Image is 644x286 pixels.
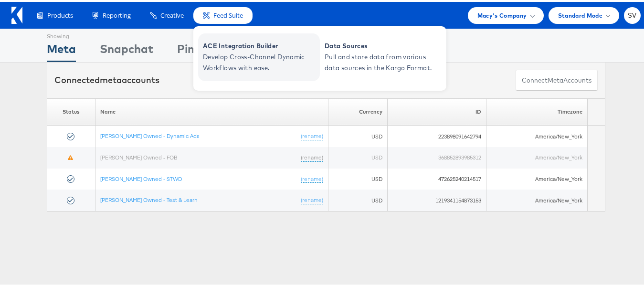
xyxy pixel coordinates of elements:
span: Products [47,9,73,18]
a: (rename) [301,152,323,160]
th: ID [387,96,486,124]
a: (rename) [301,173,323,181]
th: Name [95,96,328,124]
th: Timezone [486,96,587,124]
div: Connected accounts [54,72,159,85]
span: Macy's Company [477,9,527,19]
span: Creative [160,9,184,18]
a: [PERSON_NAME] Owned - Dynamic Ads [100,130,200,138]
td: 368852893985312 [387,145,486,167]
td: America/New_York [486,145,587,167]
span: Standard Mode [558,9,602,19]
div: Pinterest [177,39,228,60]
span: Data Sources [325,39,439,50]
th: Status [47,96,95,124]
a: ACE Integration Builder Develop Cross-Channel Dynamic Workflows with ease. [198,32,320,79]
span: Reporting [103,9,131,18]
span: Develop Cross-Channel Dynamic Workflows with ease. [203,50,317,72]
td: USD [328,167,387,188]
span: Feed Suite [213,9,243,18]
td: America/New_York [486,188,587,209]
div: Showing [47,27,76,39]
a: (rename) [301,130,323,138]
a: [PERSON_NAME] Owned - FOB [100,152,177,159]
td: USD [328,188,387,209]
td: USD [328,124,387,145]
a: [PERSON_NAME] Owned - STWD [100,173,182,180]
td: 472625240214517 [387,167,486,188]
td: America/New_York [486,124,587,145]
span: meta [100,73,122,84]
a: [PERSON_NAME] Owned - Test & Learn [100,194,198,201]
td: America/New_York [486,167,587,188]
span: SV [628,11,637,17]
td: 223898091642794 [387,124,486,145]
td: USD [328,145,387,167]
td: 1219341154873153 [387,188,486,209]
span: meta [548,74,563,83]
button: ConnectmetaAccounts [516,68,598,89]
span: Pull and store data from various data sources in the Kargo Format. [325,50,439,72]
span: ACE Integration Builder [203,39,317,50]
div: Meta [47,39,76,60]
th: Currency [328,96,387,124]
a: Data Sources Pull and store data from various data sources in the Kargo Format. [320,32,442,79]
a: (rename) [301,194,323,202]
div: Snapchat [100,39,153,60]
